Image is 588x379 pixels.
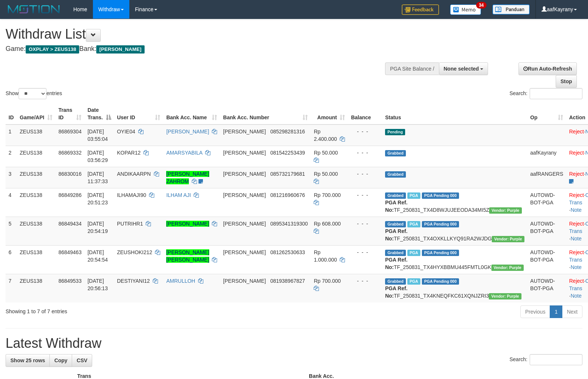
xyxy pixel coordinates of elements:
[571,236,582,242] a: Note
[270,129,305,135] span: Copy 085298281316 to clipboard
[166,129,209,135] a: [PERSON_NAME]
[492,236,524,242] span: Vendor URL: https://trx4.1velocity.biz
[527,146,566,167] td: aafKayrany
[476,2,486,9] span: 34
[6,336,582,351] h1: Latest Withdraw
[314,192,340,198] span: Rp 700.000
[491,265,524,271] span: Vendor URL: https://trx4.1velocity.biz
[6,27,385,42] h1: Withdraw List
[58,192,81,198] span: 86849286
[382,103,527,124] th: Status
[571,207,582,213] a: Note
[569,221,584,227] a: Reject
[223,221,266,227] span: [PERSON_NAME]
[117,129,135,135] span: OYIE04
[385,62,439,75] div: PGA Site Balance /
[84,103,114,124] th: Date Trans.: activate to sort column descending
[520,305,550,318] a: Previous
[450,4,481,15] img: Button%20Memo.svg
[6,305,239,315] div: Showing 1 to 7 of 7 entries
[223,249,266,255] span: [PERSON_NAME]
[527,167,566,188] td: aafRANGERS
[55,103,84,124] th: Trans ID: activate to sort column ascending
[489,293,521,299] span: Vendor URL: https://trx4.1velocity.biz
[556,75,577,88] a: Stop
[382,188,527,217] td: TF_250831_TX4D8WJUJEEODA34MI5Z
[382,217,527,245] td: TF_250831_TX4OXKLLKYQ91RA2WJDG
[49,354,72,367] a: Copy
[510,88,582,99] label: Search:
[166,150,202,156] a: AMARSYABILA
[58,171,81,177] span: 86830016
[77,357,87,363] span: CSV
[270,150,305,156] span: Copy 081542253439 to clipboard
[385,171,406,178] span: Grabbed
[348,103,382,124] th: Balance
[58,221,81,227] span: 86849434
[385,278,406,285] span: Grabbed
[163,103,220,124] th: Bank Acc. Name: activate to sort column ascending
[351,170,379,178] div: - - -
[422,278,459,285] span: PGA Pending
[117,278,150,284] span: DESTIYANI12
[270,171,305,177] span: Copy 085732179681 to clipboard
[385,250,406,256] span: Grabbed
[6,103,17,124] th: ID
[6,45,385,53] h4: Game: Bank:
[382,245,527,274] td: TF_250831_TX4HYXBBMU445FMTL0GK
[58,150,81,156] span: 86869332
[527,188,566,217] td: AUTOWD-BOT-PGA
[385,192,406,199] span: Grabbed
[117,171,151,177] span: ANDIKAARPN
[17,217,55,245] td: ZEUS138
[527,245,566,274] td: AUTOWD-BOT-PGA
[351,249,379,256] div: - - -
[385,150,406,156] span: Grabbed
[314,221,340,227] span: Rp 608.000
[550,305,562,318] a: 1
[518,62,577,75] a: Run Auto-Refresh
[17,103,55,124] th: Game/API: activate to sort column ascending
[6,245,17,274] td: 6
[117,150,141,156] span: KOPAR12
[6,88,62,99] label: Show entries
[571,293,582,299] a: Note
[6,124,17,146] td: 1
[166,278,195,284] a: AMRULLOH
[569,129,584,135] a: Reject
[311,103,348,124] th: Amount: activate to sort column ascending
[223,192,266,198] span: [PERSON_NAME]
[407,278,420,285] span: Marked by aafRornrotha
[385,200,407,213] b: PGA Ref. No:
[314,171,338,177] span: Rp 50.000
[530,88,582,99] input: Search:
[17,167,55,188] td: ZEUS138
[351,128,379,135] div: - - -
[569,278,584,284] a: Reject
[530,354,582,365] input: Search:
[166,192,191,198] a: ILHAM AJI
[489,207,521,214] span: Vendor URL: https://trx4.1velocity.biz
[6,146,17,167] td: 2
[314,249,337,263] span: Rp 1.000.000
[351,191,379,199] div: - - -
[223,150,266,156] span: [PERSON_NAME]
[58,278,81,284] span: 86849533
[220,103,311,124] th: Bank Acc. Number: activate to sort column ascending
[382,274,527,302] td: TF_250831_TX4KNEQFKC61XQNJZRI3
[87,192,108,205] span: [DATE] 20:51:23
[571,264,582,270] a: Note
[385,285,407,299] b: PGA Ref. No:
[223,171,266,177] span: [PERSON_NAME]
[87,171,108,184] span: [DATE] 11:37:33
[562,305,582,318] a: Next
[422,250,459,256] span: PGA Pending
[223,129,266,135] span: [PERSON_NAME]
[10,357,45,363] span: Show 25 rows
[422,192,459,199] span: PGA Pending
[58,129,81,135] span: 86869304
[87,129,108,142] span: [DATE] 03:55:04
[385,129,405,135] span: Pending
[439,62,488,75] button: None selected
[385,228,407,242] b: PGA Ref. No:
